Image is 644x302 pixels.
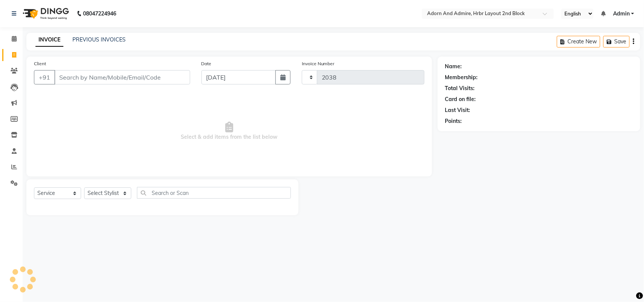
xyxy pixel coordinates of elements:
button: Create New [557,36,600,48]
label: Client [34,60,46,67]
div: Name: [445,63,462,71]
input: Search by Name/Mobile/Email/Code [54,70,190,84]
div: Total Visits: [445,84,475,92]
button: +91 [34,70,55,84]
div: Card on file: [445,95,476,103]
b: 08047224946 [83,3,116,24]
input: Search or Scan [137,187,291,199]
img: logo [19,3,71,24]
div: Membership: [445,74,478,81]
a: PREVIOUS INVOICES [72,36,126,43]
label: Invoice Number [302,60,335,67]
label: Date [201,60,212,67]
span: Admin [613,10,630,18]
span: Select & add items from the list below [34,94,424,169]
div: Points: [445,117,462,125]
div: Last Visit: [445,106,470,114]
button: Save [603,36,630,48]
a: INVOICE [35,33,63,47]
